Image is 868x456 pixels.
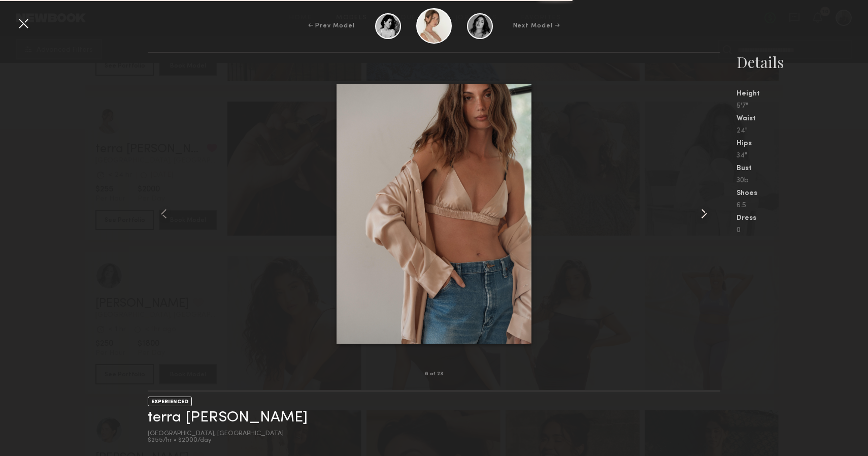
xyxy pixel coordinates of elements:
div: Dress [737,215,868,222]
div: [GEOGRAPHIC_DATA], [GEOGRAPHIC_DATA] [148,431,308,437]
div: 30b [737,177,868,184]
div: Details [737,52,868,72]
div: 6 of 23 [425,372,443,377]
div: Next Model → [513,21,560,30]
div: Waist [737,115,868,122]
div: Bust [737,165,868,172]
div: ← Prev Model [308,21,355,30]
div: 5'7" [737,103,868,110]
div: Height [737,90,868,97]
div: 6.5 [737,202,868,209]
div: 34" [737,152,868,159]
div: EXPERIENCED [148,397,192,406]
div: 0 [737,227,868,234]
div: 24" [737,127,868,135]
div: Shoes [737,190,868,197]
div: $255/hr • $2000/day [148,437,308,444]
div: Hips [737,140,868,147]
a: terra [PERSON_NAME] [148,410,308,426]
